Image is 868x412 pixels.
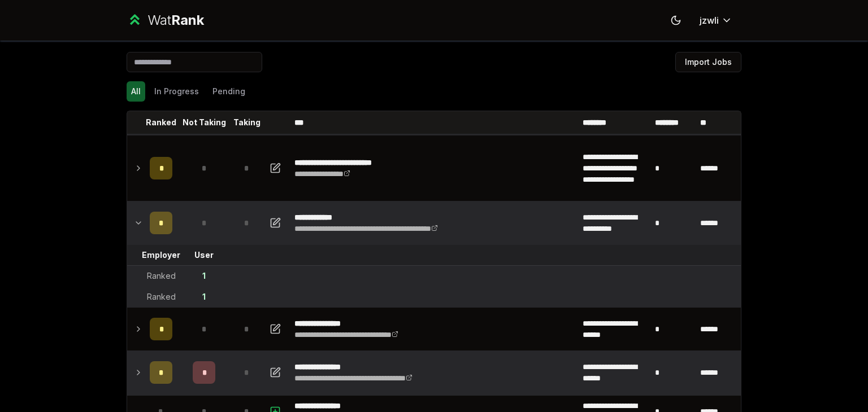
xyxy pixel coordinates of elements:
td: Employer [145,245,177,265]
p: Ranked [146,117,176,128]
div: Ranked [147,291,176,303]
div: Wat [147,11,204,29]
button: All [127,81,145,102]
button: jzwli [691,10,741,30]
button: Pending [208,81,250,102]
button: Import Jobs [675,52,741,72]
p: Taking [233,117,261,128]
div: Ranked [147,270,176,282]
a: WatRank [127,11,204,29]
div: 1 [202,270,206,282]
p: Not Taking [183,117,226,128]
span: Rank [171,12,204,28]
td: User [177,245,231,265]
span: jzwli [700,14,719,27]
div: 1 [202,291,206,303]
button: In Progress [150,81,203,102]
